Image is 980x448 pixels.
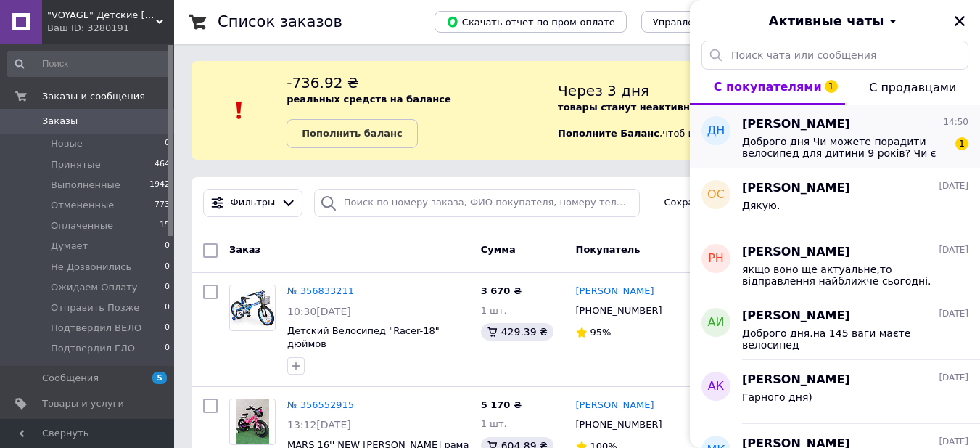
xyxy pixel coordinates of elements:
span: Доброго дня.на 145 ваги маєте велосипед [742,327,948,351]
span: Сообщения [42,372,99,385]
button: АК[PERSON_NAME][DATE]Гарного дня) [690,360,980,424]
div: , чтоб и далее получать заказы [558,73,963,148]
button: Активные чаты [730,12,939,30]
span: 1 шт. [481,418,507,429]
a: [PERSON_NAME] [576,285,654,298]
img: Фото товару [230,285,275,330]
span: 1 шт. [481,305,507,316]
span: Через 3 дня [558,82,649,99]
span: ДН [707,123,725,139]
span: Подтвердил ВЕЛО [51,322,141,335]
span: 0 [165,137,170,150]
div: 429.39 ₴ [481,323,553,341]
span: [DATE] [939,244,968,256]
div: [PHONE_NUMBER] [573,301,665,320]
span: 1 [955,137,968,150]
span: 14:50 [943,116,968,129]
span: [PERSON_NAME] [742,180,850,197]
span: Ожидаем Оплату [51,281,138,294]
input: Поиск по номеру заказа, ФИО покупателя, номеру телефона, Email, номеру накладной [314,189,640,217]
input: Поиск чата или сообщения [701,41,968,70]
b: товары станут неактивны [558,102,699,113]
a: Пополнить баланс [287,119,417,148]
span: Оплаченные [51,219,113,232]
span: [PERSON_NAME] [742,308,850,325]
span: 13:12[DATE] [287,419,351,431]
span: С покупателями [714,80,822,94]
b: Пополнить баланс [302,128,402,139]
span: Управление статусами [653,17,767,28]
button: ДН[PERSON_NAME]14:50Доброго дня Чи можете порадити велосипед для дитини 9 років? Чи є гарні варіа... [690,105,980,168]
span: 0 [165,322,170,335]
span: 1942 [149,179,170,192]
span: ОС [707,187,725,203]
span: 10:30[DATE] [287,306,351,317]
span: Отмененные [51,199,114,212]
span: якщо воно ще актуальне,то відправлення найближче сьогодні. [742,264,948,287]
span: 1 [825,80,838,93]
span: Фильтры [231,196,276,210]
span: АИ [708,314,725,331]
span: [DATE] [939,308,968,320]
span: Заказ [229,244,260,255]
button: С продавцами [845,70,980,105]
span: 773 [155,199,170,212]
span: Скачать отчет по пром-оплате [446,15,615,28]
span: [DATE] [939,180,968,192]
a: Детский Велосипед "Racer-18" дюймов [287,325,440,350]
b: реальных средств на балансе [287,94,451,105]
button: РН[PERSON_NAME][DATE]якщо воно ще актуальне,то відправлення найближче сьогодні. [690,232,980,296]
span: Дякую. [742,200,780,211]
span: С продавцами [869,81,956,94]
span: 5 [152,372,167,384]
span: [PERSON_NAME] [742,372,850,388]
button: Скачать отчет по пром-оплате [435,11,627,33]
span: Выполненные [51,179,120,192]
span: АК [708,378,724,395]
span: -736.92 ₴ [287,74,358,91]
span: 0 [165,281,170,294]
h1: Список заказов [218,13,342,30]
span: Заказы [42,115,78,128]
span: Думает [51,240,88,253]
span: Активные чаты [769,12,884,30]
span: Покупатель [576,244,641,255]
span: 464 [155,158,170,171]
span: [PERSON_NAME] [742,244,850,261]
span: Сохраненные фильтры: [664,196,783,210]
span: 0 [165,240,170,253]
span: 0 [165,261,170,274]
span: Подтвердил ГЛО [51,342,135,355]
span: РН [708,251,724,267]
span: [DATE] [939,436,968,448]
span: [PERSON_NAME] [742,116,850,133]
span: Доброго дня Чи можете порадити велосипед для дитини 9 років? Чи є гарні варіанти в цій категорії ... [742,136,948,159]
button: АИ[PERSON_NAME][DATE]Доброго дня.на 145 ваги маєте велосипед [690,296,980,360]
img: :exclamation: [228,99,250,121]
span: 15 [160,219,170,232]
a: № 356552915 [287,399,354,410]
img: Фото товару [236,399,268,444]
span: Гарного дня) [742,391,812,403]
span: 5 170 ₴ [481,399,522,410]
span: 0 [165,342,170,355]
button: Управление статусами [641,11,778,33]
a: № 356833211 [287,285,354,296]
button: ОС[PERSON_NAME][DATE]Дякую. [690,168,980,232]
span: 3 670 ₴ [481,285,522,296]
span: Принятые [51,158,101,171]
span: Товары и услуги [42,397,124,410]
span: Сумма [481,244,516,255]
button: Закрыть [951,12,968,30]
div: [PHONE_NUMBER] [573,415,665,434]
span: 95% [590,327,612,338]
span: Новые [51,137,83,150]
a: Фото товару [229,285,276,331]
span: Не Дозвонились [51,261,131,274]
span: 0 [165,301,170,314]
b: Пополните Баланс [558,128,659,139]
a: Фото товару [229,399,276,445]
button: С покупателями1 [690,70,845,105]
a: [PERSON_NAME] [576,399,654,412]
